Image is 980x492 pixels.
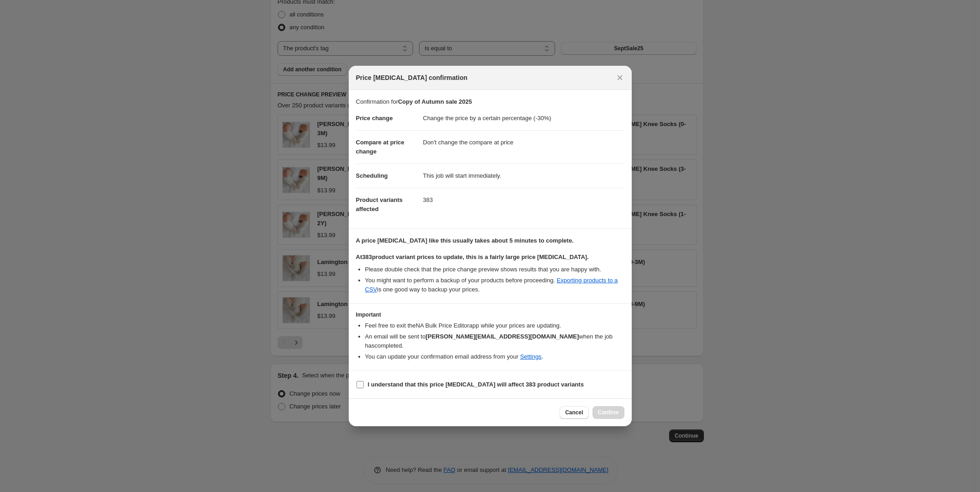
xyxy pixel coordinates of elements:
span: Product variants affected [356,196,403,212]
p: Confirmation for [356,97,624,106]
b: Copy of Autumn sale 2025 [398,98,472,105]
li: An email will be sent to when the job has completed . [365,332,624,350]
button: Close [613,71,626,84]
b: A price [MEDICAL_DATA] like this usually takes about 5 minutes to complete. [356,237,574,244]
b: At 383 product variant prices to update, this is a fairly large price [MEDICAL_DATA]. [356,254,589,260]
dd: Don't change the compare at price [423,130,624,154]
dd: 383 [423,188,624,212]
li: You can update your confirmation email address from your . [365,352,624,361]
a: Exporting products to a CSV [365,277,618,293]
span: Compare at price change [356,139,404,155]
span: Price [MEDICAL_DATA] confirmation [356,73,468,82]
span: Cancel [565,409,583,416]
li: Please double check that the price change preview shows results that you are happy with. [365,265,624,274]
li: You might want to perform a backup of your products before proceeding. is one good way to backup ... [365,276,624,294]
button: Cancel [560,406,588,419]
a: Settings [520,353,541,360]
li: Feel free to exit the NA Bulk Price Editor app while your prices are updating. [365,321,624,330]
h3: Important [356,311,624,318]
dd: This job will start immediately. [423,164,624,188]
span: Scheduling [356,172,388,179]
b: I understand that this price [MEDICAL_DATA] will affect 383 product variants [368,381,584,388]
dd: Change the price by a certain percentage (-30%) [423,106,624,130]
span: Price change [356,115,393,122]
b: [PERSON_NAME][EMAIL_ADDRESS][DOMAIN_NAME] [425,333,579,340]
